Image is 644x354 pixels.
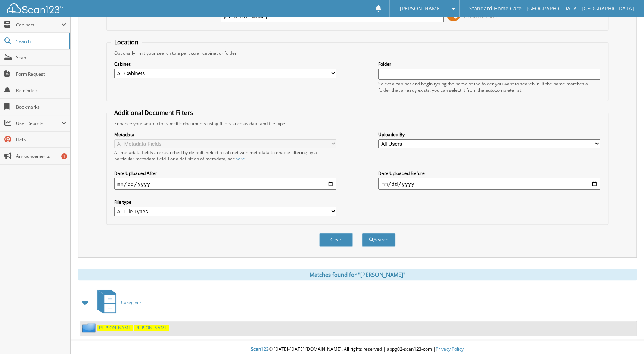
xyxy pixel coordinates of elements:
[7,3,63,13] img: scan123-logo-white.svg
[114,178,336,190] input: start
[16,54,66,61] span: Scan
[111,109,197,117] legend: Additional Document Filters
[61,153,67,159] div: 1
[362,233,395,247] button: Search
[319,233,353,247] button: Clear
[16,71,66,77] span: Form Request
[114,170,336,176] label: Date Uploaded After
[93,288,141,317] a: Caregiver
[16,153,66,159] span: Announcements
[121,299,141,306] span: Caregiver
[16,104,66,110] span: Bookmarks
[111,50,604,56] div: Optionally limit your search to a particular cabinet or folder
[378,61,600,67] label: Folder
[78,269,637,280] div: Matches found for "[PERSON_NAME]"
[114,199,336,205] label: File type
[378,178,600,190] input: end
[97,325,169,331] a: [PERSON_NAME],[PERSON_NAME]
[134,325,169,331] span: [PERSON_NAME]
[399,6,441,11] span: [PERSON_NAME]
[469,6,634,11] span: Standard Home Care - [GEOGRAPHIC_DATA], [GEOGRAPHIC_DATA]
[114,61,336,67] label: Cabinet
[16,87,66,94] span: Reminders
[378,170,600,176] label: Date Uploaded Before
[16,38,65,44] span: Search
[82,323,97,332] img: folder2.png
[111,120,604,127] div: Enhance your search for specific documents using filters such as date and file type.
[378,81,600,93] div: Select a cabinet and begin typing the name of the folder you want to search in. If the name match...
[114,149,336,162] div: All metadata fields are searched by default. Select a cabinet with metadata to enable filtering b...
[97,325,133,331] span: [PERSON_NAME]
[436,346,464,352] a: Privacy Policy
[16,22,61,28] span: Cabinets
[251,346,269,352] span: Scan123
[16,137,66,143] span: Help
[16,120,61,126] span: User Reports
[378,131,600,138] label: Uploaded By
[114,131,336,138] label: Metadata
[235,156,245,162] a: here
[111,38,142,46] legend: Location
